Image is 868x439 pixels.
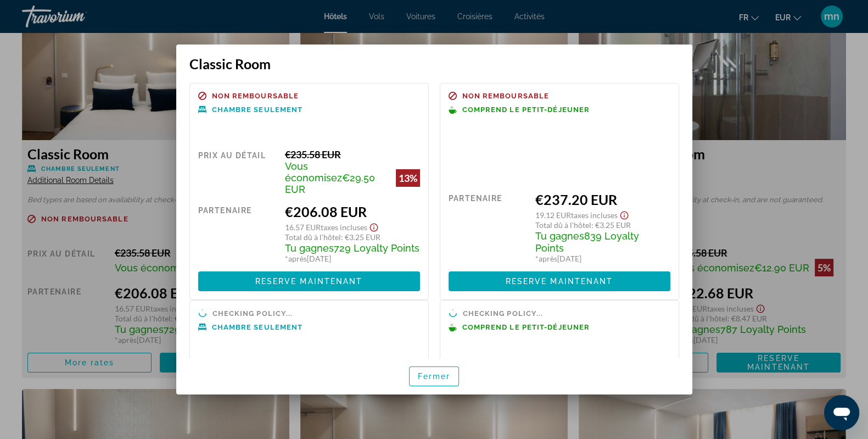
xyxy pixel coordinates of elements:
div: Partenaire [198,203,277,263]
h3: Classic Room [189,55,679,72]
span: Total dû à l'hôtel [535,220,591,230]
div: €235.58 EUR [285,148,419,160]
span: Checking policy... [463,310,544,317]
span: Reserve maintenant [255,277,363,286]
span: après [288,254,307,263]
span: 729 Loyalty Points [334,242,419,254]
span: 16.57 EUR [285,223,321,232]
span: Vous économisez [285,160,342,184]
span: Non remboursable [212,92,299,99]
button: Show Taxes and Fees disclaimer [618,208,631,220]
span: 19.12 EUR [535,210,571,220]
span: Total dû à l'hôtel [285,232,341,242]
span: Checking policy... [212,310,293,317]
div: €206.08 EUR [285,203,419,220]
button: Reserve maintenant [198,271,420,291]
span: Chambre seulement [212,106,303,113]
div: : €3.25 EUR [535,220,670,230]
div: * [DATE] [535,254,670,263]
span: Taxes incluses [321,223,367,232]
div: 13% [396,169,420,187]
button: Reserve maintenant [449,271,670,291]
span: €29.50 EUR [285,172,375,195]
span: 839 Loyalty Points [535,230,639,254]
button: Fermer [409,366,460,386]
span: Comprend le petit-déjeuner [462,106,590,113]
iframe: Button to launch messaging window [824,395,859,430]
span: Chambre seulement [212,324,303,331]
button: Show Taxes and Fees disclaimer [367,220,380,232]
span: Non remboursable [462,92,550,99]
span: Reserve maintenant [506,277,613,286]
span: Comprend le petit-déjeuner [462,324,590,331]
div: Prix au détail [198,148,277,195]
span: après [539,254,557,263]
span: Fermer [418,372,451,381]
div: : €3.25 EUR [285,232,419,242]
span: Taxes incluses [571,210,618,220]
span: Tu gagnes [285,242,334,254]
div: * [DATE] [285,254,419,263]
div: €237.20 EUR [535,191,670,208]
div: Partenaire [449,191,528,263]
span: Tu gagnes [535,230,584,242]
